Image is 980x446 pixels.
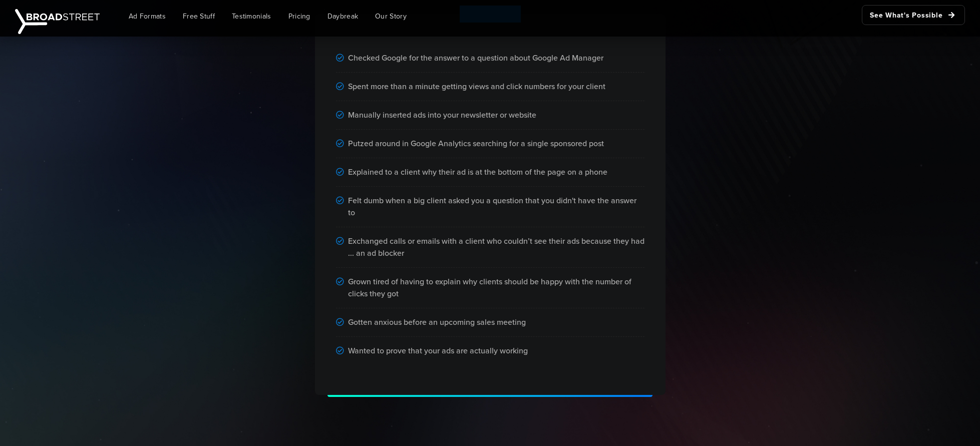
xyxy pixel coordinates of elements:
div: Felt dumb when a big client asked you a question that you didn't have the answer to [336,187,644,227]
div: Checked Google for the answer to a question about Google Ad Manager [336,44,644,73]
a: Pricing [281,5,318,28]
div: Exchanged calls or emails with a client who couldn’t see their ads because they had ... an ad blo... [336,227,644,268]
a: Testimonials [224,5,279,28]
span: Testimonials [232,11,271,22]
a: Free Stuff [175,5,222,28]
span: Our Story [375,11,407,22]
a: Our Story [368,5,414,28]
div: Wanted to prove that your ads are actually working [336,337,644,365]
span: Daybreak [328,11,358,22]
a: Daybreak [320,5,366,28]
div: Manually inserted ads into your newsletter or website [336,101,644,130]
span: Pricing [288,11,310,22]
div: Spent more than a minute getting views and click numbers for your client [336,73,644,101]
a: See What's Possible [862,5,965,25]
div: Gotten anxious before an upcoming sales meeting [336,308,644,337]
div: Putzed around in Google Analytics searching for a single sponsored post [336,130,644,158]
a: Ad Formats [121,5,173,28]
span: Free Stuff [183,11,215,22]
div: Explained to a client why their ad is at the bottom of the page on a phone [336,158,644,187]
div: Grown tired of having to explain why clients should be happy with the number of clicks they got [336,268,644,308]
img: Broadstreet | The Ad Manager for Small Publishers [15,9,100,34]
span: Ad Formats [129,11,166,22]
